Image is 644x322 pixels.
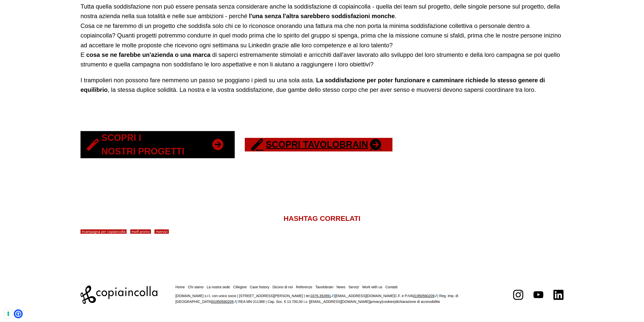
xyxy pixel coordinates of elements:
[370,300,381,304] a: privacy
[175,293,496,304] p: [DOMAIN_NAME] s.r.l. con unico socio | [STREET_ADDRESS][PERSON_NAME] | tel. | C.F. e P.IVA | Reg....
[272,285,293,289] a: Dicono di noi
[207,285,230,289] a: La nostra sede
[385,285,397,289] a: Contatti
[348,285,359,289] a: Servizi
[233,285,247,289] a: Ciliegine
[315,285,334,289] a: Tavolobrain
[86,51,211,58] strong: cosa se ne farebbe un'azienda o una marca
[188,285,204,289] a: Chi siamo
[80,229,127,234] a: #campagna per copiaincolla
[80,131,235,158] a: Scopri i nostri progetti
[249,13,395,19] strong: l'una senza l'altra sarebbero soddisfazioni monche
[382,300,394,304] a: cookies
[212,300,234,304] ctcspan: 01950560209
[362,285,382,289] a: Work with us
[245,138,392,151] a: Scopri Tavolobrain
[80,214,563,223] h3: Hashtag correlati
[212,300,236,304] ctc: Chiama 01950560209 con Linkus Desktop Client
[15,311,21,317] a: Open Accessibility Menu
[130,229,151,234] a: #self promo
[413,294,435,298] ctcspan: 01950560209
[80,2,563,69] p: Tutta quella soddisfazione non può essere pensata senza considerare anche la soddisfazione di cop...
[337,285,345,289] a: News
[296,285,312,289] a: Referenze
[310,294,334,298] ctc: Chiama 0376.392891 con Linkus Desktop Client
[310,300,369,304] a: [EMAIL_ADDRESS][DOMAIN_NAME]
[413,294,437,298] ctc: Chiama 01950560209 con Linkus Desktop Client
[175,285,185,289] a: Home
[250,285,269,289] a: Case history
[4,309,13,318] button: Le tue preferenze relative al consenso per le tecnologie di tracciamento
[154,229,169,234] a: #servizi
[310,294,331,298] ctcspan: 0376.392891
[395,300,440,304] a: dichiarazione di accessibilità
[80,75,563,95] p: I trampolieri non possono fare nemmeno un passo se poggiano i piedi su una sola asta. , la stessa...
[335,294,394,298] a: [EMAIL_ADDRESS][DOMAIN_NAME]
